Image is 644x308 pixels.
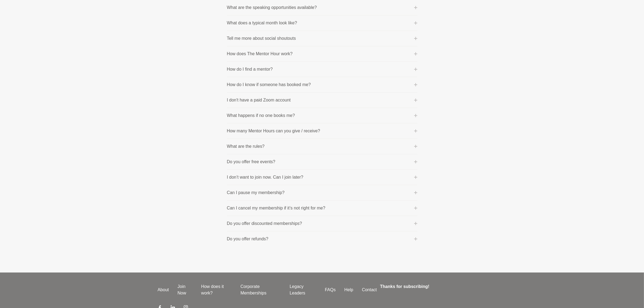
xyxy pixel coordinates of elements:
a: Corporate Memberships [236,283,285,296]
p: What does a typical month look like? [227,20,297,26]
p: What happens if no one books me? [227,112,295,119]
a: Help [340,287,358,293]
button: What are the speaking opportunities available? [227,4,417,11]
a: FAQs [321,287,340,293]
p: How do I find a mentor? [227,66,273,73]
p: Can I pause my membership? [227,189,285,196]
button: Do you offer discounted memberships? [227,220,417,227]
button: Can I pause my membership? [227,189,417,196]
h4: Thanks for subscribing! [380,283,483,290]
a: Contact [358,287,381,293]
button: I don't have a paid Zoom account [227,97,417,103]
p: Do you offer discounted memberships? [227,220,302,227]
a: Legacy Leaders [285,283,321,296]
p: Can I cancel my membership if it’s not right for me? [227,205,325,211]
button: What are the rules? [227,143,417,150]
button: Tell me more about social shoutouts [227,35,417,42]
button: What does a typical month look like? [227,20,417,26]
button: Can I cancel my membership if it’s not right for me? [227,205,417,211]
p: Tell me more about social shoutouts [227,35,296,42]
button: How many Mentor Hours can you give / receive? [227,128,417,134]
p: I don’t want to join now. Can I join later? [227,174,303,181]
p: What are the rules? [227,143,265,150]
a: Join Now [173,283,197,296]
p: Do you offer refunds? [227,236,269,242]
a: About [153,287,173,293]
p: How do I know if someone has booked me? [227,81,311,88]
p: How many Mentor Hours can you give / receive? [227,128,320,134]
p: How does The Mentor Hour work? [227,51,293,57]
a: How does it work? [197,283,236,296]
button: How does The Mentor Hour work? [227,51,417,57]
p: Do you offer free events? [227,159,275,165]
button: I don’t want to join now. Can I join later? [227,174,417,181]
button: Do you offer refunds? [227,236,417,242]
button: How do I find a mentor? [227,66,417,73]
button: Do you offer free events? [227,159,417,165]
button: What happens if no one books me? [227,112,417,119]
button: How do I know if someone has booked me? [227,81,417,88]
p: I don't have a paid Zoom account [227,97,291,103]
p: What are the speaking opportunities available? [227,4,317,11]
